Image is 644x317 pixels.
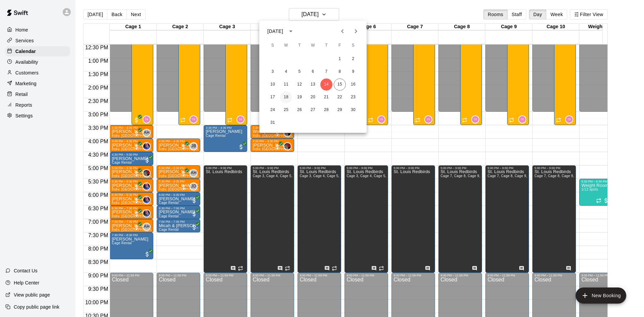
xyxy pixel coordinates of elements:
button: 22 [334,91,346,103]
button: 17 [267,91,279,103]
span: Friday [334,39,346,52]
button: 30 [347,104,359,116]
button: 7 [320,66,332,78]
button: Previous month [336,24,349,38]
button: calendar view is open, switch to year view [285,25,297,37]
span: Wednesday [307,39,319,52]
button: 11 [280,78,292,91]
button: 8 [334,66,346,78]
button: 23 [347,91,359,103]
span: Thursday [320,39,332,52]
button: 5 [293,66,306,78]
button: 3 [267,66,279,78]
button: 28 [320,104,332,116]
button: 26 [293,104,306,116]
button: 18 [280,91,292,103]
button: 6 [307,66,319,78]
button: 25 [280,104,292,116]
button: 10 [267,78,279,91]
span: Sunday [267,39,279,52]
button: 24 [267,104,279,116]
button: 20 [307,91,319,103]
button: 4 [280,66,292,78]
button: 29 [334,104,346,116]
button: Next month [349,24,363,38]
button: 27 [307,104,319,116]
button: 9 [347,66,359,78]
button: 21 [320,91,332,103]
button: 1 [334,53,346,65]
button: 13 [307,78,319,91]
button: 19 [293,91,306,103]
button: 14 [320,78,332,91]
button: 15 [334,78,346,91]
span: Saturday [347,39,359,52]
div: [DATE] [267,28,283,35]
span: Monday [280,39,292,52]
span: Tuesday [293,39,306,52]
button: 12 [293,78,306,91]
button: 2 [347,53,359,65]
button: 16 [347,78,359,91]
button: 31 [267,117,279,129]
